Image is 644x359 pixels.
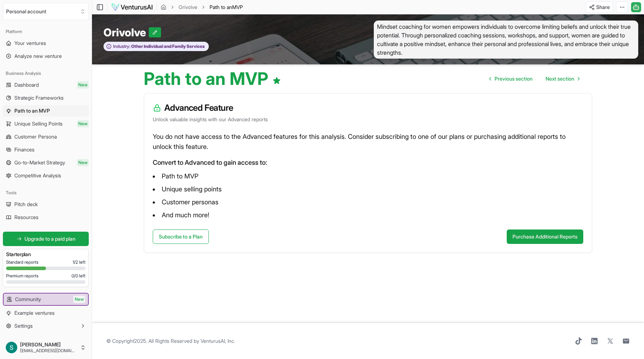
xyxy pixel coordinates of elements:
[14,309,55,317] span: Example ventures
[14,120,63,127] span: Unique Selling Points
[153,171,583,182] li: Path to MVP
[546,75,574,82] span: Next section
[6,342,17,353] img: ACg8ocI4DT22SISRMP8Uz-zYaEh3F0ocLSfzDZGqRowsoWe8O12Qsg=s96-c
[14,172,61,179] span: Competitive Analysis
[3,68,89,79] div: Business Analysis
[153,116,583,123] p: Unlock valuable insights with our Advanced reports
[3,199,89,210] a: Pitch deck
[14,214,38,221] span: Resources
[14,159,65,166] span: Go-to-Market Strategy
[153,132,583,152] p: You do not have access to the Advanced features for this analysis. Consider subscribing to one of...
[77,159,89,166] span: New
[4,294,88,305] a: CommunityNew
[14,94,64,101] span: Strategic Frameworks
[153,102,583,114] h3: Advanced Feature
[3,232,89,246] a: Upgrade to a paid plan
[14,201,38,208] span: Pitch deck
[153,230,209,244] a: Subscribe to a Plan
[3,26,89,37] div: Platform
[106,337,235,345] span: © Copyright 2025 . All Rights Reserved by .
[201,338,234,344] a: VenturusAI, Inc
[161,4,243,11] nav: breadcrumb
[3,333,89,345] a: Help
[6,273,38,279] span: Premium reports
[103,26,149,39] span: Orivolve
[210,4,243,11] span: Path to anMVP
[144,70,281,87] h1: Path to an MVP
[3,212,89,223] a: Resources
[540,72,585,86] a: Go to next page
[153,158,583,168] p: Convert to Advanced to gain access to:
[3,157,89,168] a: Go-to-Market StrategyNew
[3,92,89,104] a: Strategic Frameworks
[3,3,89,20] button: Select an organization
[484,72,585,86] nav: pagination
[3,79,89,91] a: DashboardNew
[153,183,583,195] li: Unique selling points
[77,81,89,88] span: New
[3,118,89,129] a: Unique Selling PointsNew
[103,42,209,51] button: Industry:Other Individual and Family Services
[3,37,89,49] a: Your ventures
[73,296,85,303] span: New
[77,120,89,127] span: New
[484,72,538,86] a: Go to previous page
[20,348,77,354] span: [EMAIL_ADDRESS][DOMAIN_NAME]
[3,187,89,199] div: Tools
[14,322,33,330] span: Settings
[494,75,533,82] span: Previous section
[3,320,89,332] button: Settings
[24,235,75,242] span: Upgrade to a paid plan
[3,131,89,142] a: Customer Persona
[210,4,232,10] span: Path to an
[153,196,583,208] li: Customer personas
[111,3,153,12] img: logo
[15,296,41,303] span: Community
[153,209,583,221] li: And much more!
[14,146,34,153] span: Finances
[14,107,50,114] span: Path to an MVP
[507,230,583,244] button: Purchase Additional Reports
[3,144,89,155] a: Finances
[14,40,46,47] span: Your ventures
[14,335,25,342] span: Help
[113,44,130,49] span: Industry:
[179,4,197,11] a: Orivolve
[130,44,205,49] span: Other Individual and Family Services
[14,133,57,140] span: Customer Persona
[14,53,62,60] span: Analyze new venture
[3,339,89,356] button: [PERSON_NAME][EMAIL_ADDRESS][DOMAIN_NAME]
[6,251,86,258] h3: Starter plan
[586,1,613,13] button: Share
[72,273,86,279] span: 0 / 0 left
[14,81,39,88] span: Dashboard
[3,307,89,319] a: Example ventures
[374,21,638,59] span: Mindset coaching for women empowers individuals to overcome limiting beliefs and unlock their tru...
[3,50,89,62] a: Analyze new venture
[596,4,610,11] span: Share
[73,259,86,265] span: 1 / 2 left
[6,259,38,265] span: Standard reports
[3,170,89,181] a: Competitive Analysis
[20,341,77,348] span: [PERSON_NAME]
[3,105,89,117] a: Path to an MVP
